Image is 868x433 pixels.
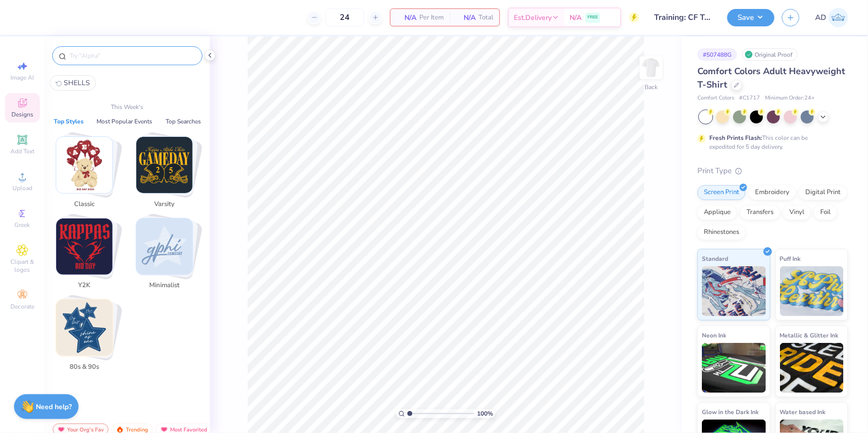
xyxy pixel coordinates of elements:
img: Aldro Dalugdog [829,8,848,27]
span: Standard [702,253,728,264]
div: Vinyl [783,205,811,220]
span: Glow in the Dark Ink [702,407,759,417]
span: Clipart & logos [5,258,40,274]
span: Designs [11,110,33,118]
span: FREE [587,14,598,21]
img: most_fav.gif [57,426,65,433]
strong: Need help? [36,402,72,412]
button: Stack Card Button Y2K [50,218,125,295]
div: # 507488G [697,48,737,61]
img: Varsity [136,137,193,193]
button: Top Searches [163,116,204,126]
img: Back [641,58,661,78]
div: Original Proof [742,48,798,61]
img: Metallic & Glitter Ink [780,343,844,393]
span: 100 % [477,409,493,418]
span: Add Text [10,147,34,155]
span: 80s & 90s [68,362,100,372]
span: Water based Ink [780,407,826,417]
div: Print Type [697,165,848,177]
input: Untitled Design [647,7,720,27]
div: Rhinestones [697,225,746,240]
a: AD [815,8,848,27]
span: SHELLS [64,78,90,88]
button: Stack Card Button Varsity [130,136,205,213]
span: Puff Ink [780,253,801,264]
p: This Week's [111,103,144,111]
div: Digital Print [799,185,847,200]
span: Decorate [10,303,34,311]
span: Minimalist [148,281,181,291]
div: This color can be expedited for 5 day delivery. [709,133,832,151]
button: Stack Card Button Classic [50,136,125,213]
span: N/A [570,12,581,23]
img: 80s & 90s [56,300,112,356]
span: Classic [68,200,100,210]
div: Screen Print [697,185,746,200]
span: Upload [12,184,32,192]
span: Total [479,12,493,23]
span: Est. Delivery [514,12,552,23]
div: Foil [814,205,837,220]
button: SHELLS0 [50,75,96,91]
img: most_fav.gif [160,426,168,433]
span: Greek [15,221,30,229]
img: Neon Ink [702,343,766,393]
span: AD [815,12,826,23]
span: Varsity [148,200,181,210]
img: Standard [702,266,766,316]
button: Save [727,9,774,26]
img: Y2K [56,218,112,275]
span: Metallic & Glitter Ink [780,330,839,340]
button: Stack Card Button Minimalist [130,218,205,295]
img: trending.gif [116,426,124,433]
strong: Fresh Prints Flash: [709,134,762,142]
span: Image AI [11,74,34,82]
input: Try "Alpha" [69,51,196,61]
div: Embroidery [749,185,796,200]
span: Neon Ink [702,330,726,340]
button: Most Popular Events [94,116,155,126]
img: Classic [56,137,112,193]
div: Applique [697,205,737,220]
img: Puff Ink [780,266,844,316]
span: Comfort Colors Adult Heavyweight T-Shirt [697,65,845,91]
input: – – [325,8,364,26]
button: Top Styles [51,116,87,126]
span: # C1717 [739,94,760,103]
span: N/A [396,12,416,23]
div: Back [645,83,658,92]
span: Y2K [68,281,100,291]
div: Transfers [740,205,780,220]
span: Minimum Order: 24 + [765,94,815,103]
span: Comfort Colors [697,94,734,103]
button: Stack Card Button 80s & 90s [50,299,125,376]
img: Minimalist [136,218,193,275]
span: N/A [456,12,476,23]
span: Per Item [419,12,444,23]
